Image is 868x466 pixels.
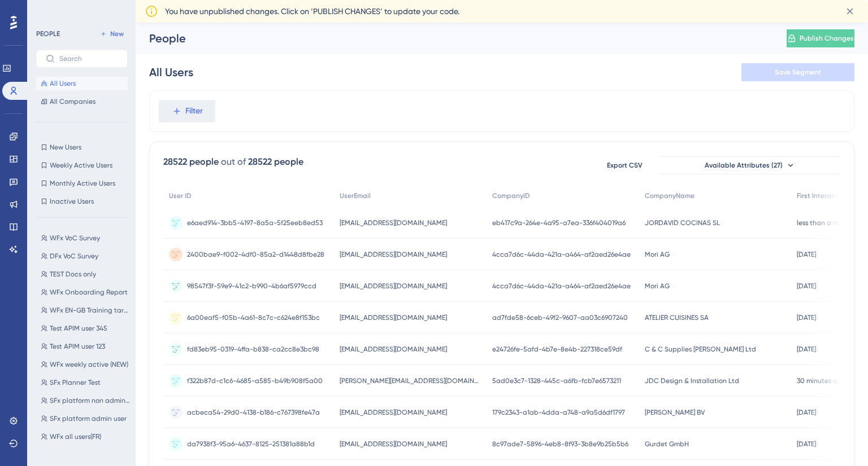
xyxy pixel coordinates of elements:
[645,250,670,259] span: Mori AG
[163,155,219,169] div: 28522 people
[36,267,134,281] button: TEST Docs only
[187,218,323,227] span: e6aed914-3bb5-4197-8a5a-5f25eeb8ed53
[36,140,128,154] button: New Users
[492,218,626,227] span: eb417c9a-264e-4a95-a7ea-336f404019a6
[165,5,459,18] span: You have unpublished changes. Click on ‘PUBLISH CHANGES’ to update your code.
[340,250,447,259] span: [EMAIL_ADDRESS][DOMAIN_NAME]
[645,439,689,449] span: Gurdet GmbH
[169,191,192,200] span: User ID
[797,345,816,353] time: [DATE]
[340,313,447,322] span: [EMAIL_ADDRESS][DOMAIN_NAME]
[36,285,134,299] button: WFx Onboarding Report
[596,156,653,174] button: Export CSV
[797,408,816,416] time: [DATE]
[645,282,670,291] span: Mori AG
[50,432,101,441] span: WFx all users(FR)
[248,155,303,169] div: 28522 people
[36,77,128,90] button: All Users
[159,100,215,122] button: Filter
[50,360,128,369] span: WFx weekly active (NEW)
[705,161,783,170] span: Available Attributes (27)
[659,156,840,174] button: Available Attributes (27)
[50,288,128,297] span: WFx Onboarding Report
[50,234,100,243] span: WFx VoC Survey
[36,304,134,317] button: WFx EN-GB Training target
[50,161,112,170] span: Weekly Active Users
[50,79,76,88] span: All Users
[96,27,128,41] button: New
[50,306,130,315] span: WFx EN-GB Training target
[185,104,203,118] span: Filter
[492,408,625,417] span: 179c2343-a1ab-4dda-a748-a9a5d6df1797
[187,376,323,385] span: f322b87d-c1c6-4685-a585-b49b908f5a00
[340,282,447,291] span: [EMAIL_ADDRESS][DOMAIN_NAME]
[36,95,128,108] button: All Companies
[50,396,130,405] span: SFx platform non admin user
[36,159,128,172] button: Weekly Active Users
[340,218,447,227] span: [EMAIL_ADDRESS][DOMAIN_NAME]
[36,412,134,425] button: SFx platform admin user
[187,408,320,417] span: acbeca54-29d0-4138-b186-c767398fe47a
[645,313,709,322] span: ATELIER CUISINES SA
[36,322,134,335] button: Test APIM user 345
[492,345,622,354] span: e24726fe-5afd-4b7e-8e4b-227318ce59df
[492,282,631,291] span: 4cca7d6c-44da-421a-a464-af2aed26e4ae
[36,340,134,353] button: Test APIM user 123
[797,250,816,258] time: [DATE]
[607,161,643,170] span: Export CSV
[36,249,134,263] button: DFx VoC Survey
[50,252,98,261] span: DFx VoC Survey
[797,282,816,290] time: [DATE]
[800,34,854,43] span: Publish Changes
[36,394,134,407] button: SFx platform non admin user
[492,250,631,259] span: 4cca7d6c-44da-421a-a464-af2aed26e4ae
[340,345,447,354] span: [EMAIL_ADDRESS][DOMAIN_NAME]
[36,376,134,389] button: SFx Planner Test
[797,314,816,322] time: [DATE]
[340,191,371,200] span: UserEmail
[492,376,621,385] span: 5ad0e3c7-1328-445c-a6fb-fcb7e6573211
[645,191,695,200] span: CompanyName
[50,342,105,351] span: Test APIM user 123
[492,191,530,200] span: CompanyID
[50,270,96,279] span: TEST Docs only
[187,250,324,259] span: 2400bae9-f002-4df0-85a2-d1448d8fbe28
[340,408,447,417] span: [EMAIL_ADDRESS][DOMAIN_NAME]
[36,358,134,371] button: WFx weekly active (NEW)
[340,376,481,385] span: [PERSON_NAME][EMAIL_ADDRESS][DOMAIN_NAME]
[50,179,115,188] span: Monthly Active Users
[340,439,447,449] span: [EMAIL_ADDRESS][DOMAIN_NAME]
[645,408,705,417] span: [PERSON_NAME] BV
[492,313,628,322] span: ad7fde58-6ceb-49f2-9607-aa03c6907240
[50,97,96,106] span: All Companies
[221,155,246,169] div: out of
[797,377,846,385] time: 30 minutes ago
[775,68,821,77] span: Save Segment
[36,195,128,208] button: Inactive Users
[149,30,758,46] div: People
[187,345,319,354] span: fd83eb95-0319-4ffa-b838-ca2cc8e3bc98
[36,177,128,190] button: Monthly Active Users
[187,439,315,449] span: da7938f3-95a6-4637-8125-251381a88b1d
[36,231,134,245] button: WFx VoC Survey
[50,324,107,333] span: Test APIM user 345
[50,378,101,387] span: SFx Planner Test
[50,197,94,206] span: Inactive Users
[50,143,81,152] span: New Users
[59,55,118,63] input: Search
[797,440,816,448] time: [DATE]
[187,313,320,322] span: 6a00eaf5-f05b-4a61-8c7c-c624e8f153bc
[149,64,193,80] div: All Users
[645,218,720,227] span: JORDAVID COCINAS SL
[36,430,134,443] button: WFx all users(FR)
[797,191,848,200] span: First Interaction
[645,376,739,385] span: JDC Design & Installation Ltd
[492,439,628,449] span: 8c97ade7-5896-4eb8-8f93-3b8e9b25b5b6
[741,63,854,81] button: Save Segment
[50,414,127,423] span: SFx platform admin user
[787,29,854,47] button: Publish Changes
[645,345,756,354] span: C & C Supplies [PERSON_NAME] Ltd
[36,29,60,38] div: PEOPLE
[110,29,124,38] span: New
[187,282,316,291] span: 98547f3f-59e9-41c2-b990-4b6af5979ccd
